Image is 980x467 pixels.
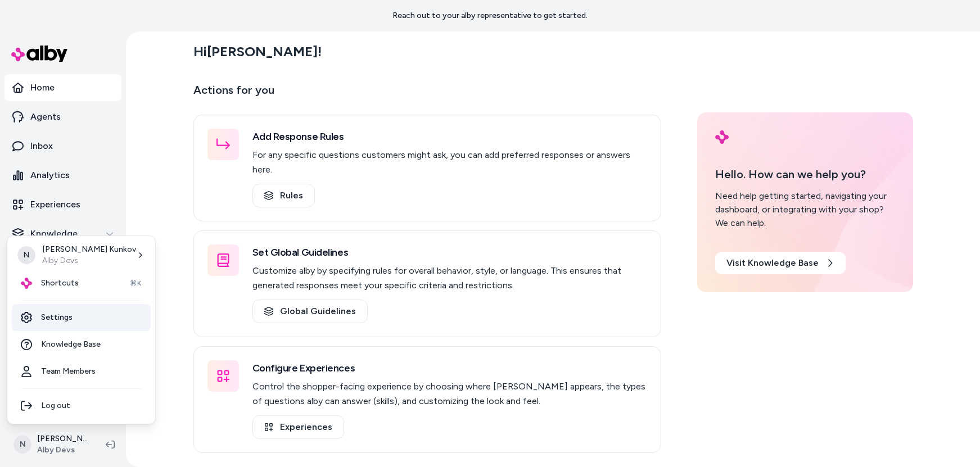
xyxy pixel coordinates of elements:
[12,392,151,419] div: Log out
[41,339,101,350] span: Knowledge Base
[12,358,151,385] a: Team Members
[17,246,35,264] span: N
[42,244,136,255] p: [PERSON_NAME] Kunkov
[42,255,136,266] p: Alby Devs
[130,279,142,288] span: ⌘K
[12,304,151,331] a: Settings
[21,278,32,289] img: alby Logo
[41,278,79,289] span: Shortcuts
